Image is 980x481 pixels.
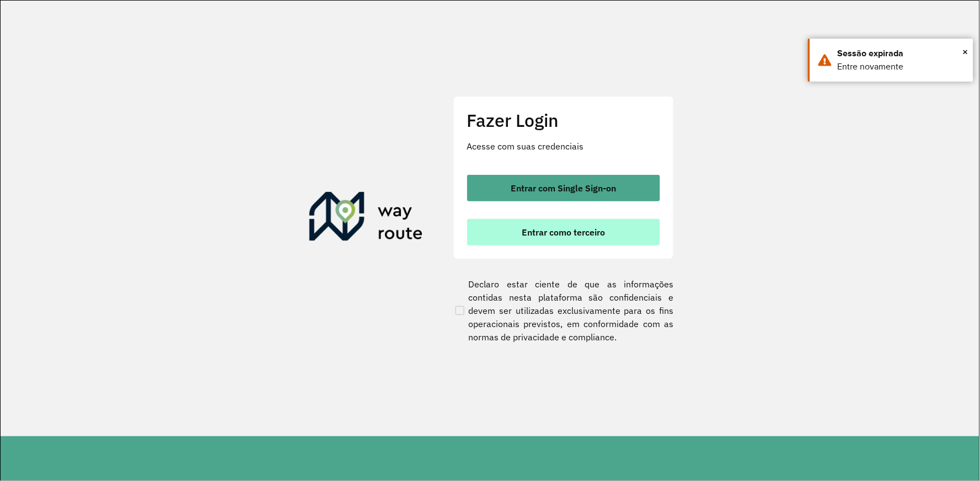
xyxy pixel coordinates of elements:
[522,228,605,237] span: Entrar como terceiro
[963,44,968,60] button: Close
[963,44,968,60] span: ×
[467,175,660,201] button: button
[838,47,965,60] div: Sessão expirada
[309,192,423,245] img: Roteirizador AmbevTech
[467,219,660,245] button: button
[467,110,660,131] h2: Fazer Login
[511,184,616,193] span: Entrar com Single Sign-on
[453,277,674,344] label: Declaro estar ciente de que as informações contidas nesta plataforma são confidenciais e devem se...
[838,60,965,73] div: Entre novamente
[467,140,660,153] p: Acesse com suas credenciais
